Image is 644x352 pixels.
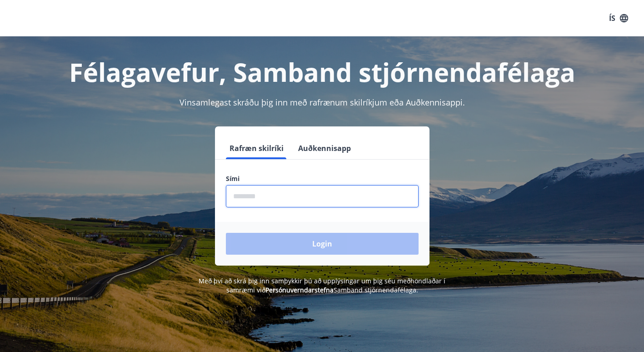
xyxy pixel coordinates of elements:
a: Persónuverndarstefna [265,286,334,294]
button: ÍS [604,10,633,26]
button: Auðkennisapp [295,137,354,159]
span: Með því að skrá þig inn samþykkir þú að upplýsingar um þig séu meðhöndlaðar í samræmi við Samband... [199,277,445,294]
label: Sími [226,174,419,183]
button: Rafræn skilríki [226,137,287,159]
span: Vinsamlegast skráðu þig inn með rafrænum skilríkjum eða Auðkennisappi. [180,97,465,108]
h1: Félagavefur, Samband stjórnendafélaga [11,55,633,89]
